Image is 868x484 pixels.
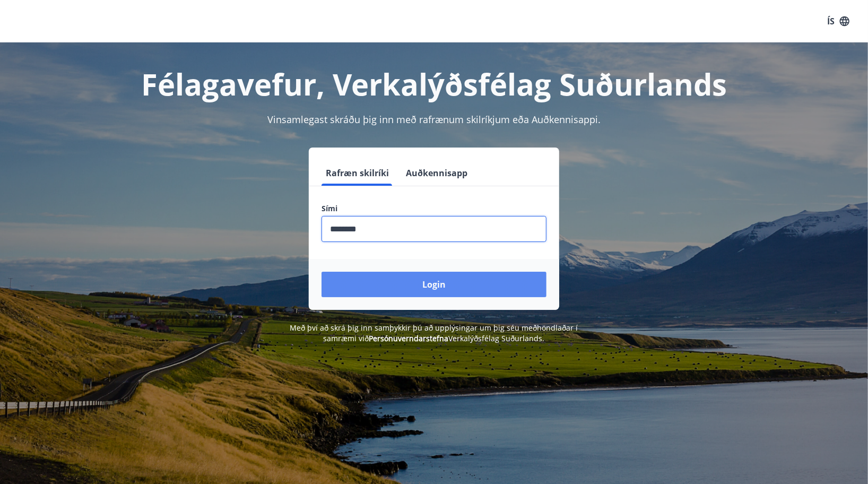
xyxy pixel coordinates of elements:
[322,160,393,186] button: Rafræn skilríki
[65,64,803,104] h1: Félagavefur, Verkalýðsfélag Suðurlands
[290,323,578,343] span: Með því að skrá þig inn samþykkir þú að upplýsingar um þig séu meðhöndlaðar í samræmi við Verkalý...
[322,272,546,297] button: Login
[821,12,855,31] button: ÍS
[369,333,449,343] a: Persónuverndarstefna
[322,203,546,214] label: Sími
[402,160,472,186] button: Auðkennisapp
[267,113,601,126] span: Vinsamlegast skráðu þig inn með rafrænum skilríkjum eða Auðkennisappi.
